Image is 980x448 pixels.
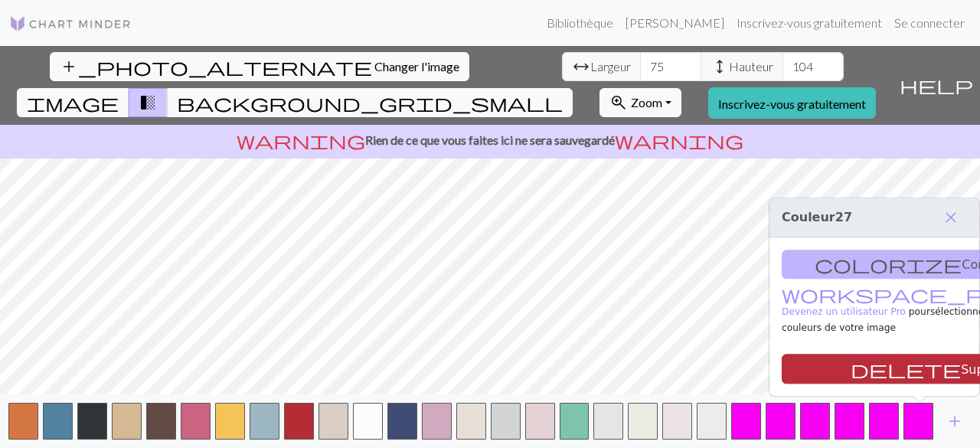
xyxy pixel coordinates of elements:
[894,15,965,30] font: Se connecter
[139,92,157,113] span: transition_fade
[27,92,119,113] span: image
[615,129,743,151] span: warning
[708,87,876,119] a: Inscrivez-vous gratuitement
[50,52,469,81] button: Changer l'image
[729,59,773,74] font: Hauteur
[737,15,882,30] font: Inscrivez-vous gratuitement
[365,132,615,147] font: Rien de ce que vous faites ici ne sera sauvegardé
[619,8,730,38] a: [PERSON_NAME]
[547,15,613,30] font: Bibliothèque
[572,56,590,77] span: arrow_range
[177,92,563,113] span: background_grid_small
[590,59,631,74] font: Largeur
[9,15,132,33] img: Logo
[710,56,729,77] span: height
[946,410,964,432] span: add
[730,8,888,38] a: Inscrivez-vous gratuitement
[599,88,681,117] button: Zoom
[900,74,973,96] span: help
[541,8,619,38] a: Bibliothèque
[835,210,852,224] font: 27
[782,307,906,318] font: Devenez un utilisateur Pro
[851,358,961,380] span: delete
[909,307,930,318] font: pour
[936,407,974,436] button: Ajouter de la couleur
[935,204,967,231] button: Fermer
[374,59,459,74] font: Changer l'image
[237,129,365,151] span: warning
[782,210,835,224] font: Couleur
[893,46,980,125] button: Aide
[718,96,866,111] font: Inscrivez-vous gratuitement
[888,8,971,38] a: Se connecter
[626,15,724,30] font: [PERSON_NAME]
[609,92,628,113] span: zoom_in
[942,207,960,228] span: close
[631,95,662,110] font: Zoom
[60,56,372,77] span: add_photo_alternate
